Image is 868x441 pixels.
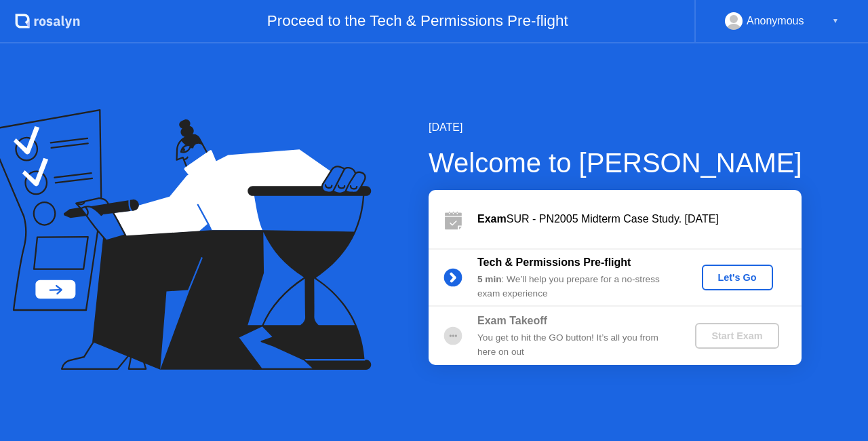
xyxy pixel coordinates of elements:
div: Welcome to [PERSON_NAME] [429,142,802,183]
button: Let's Go [702,265,773,290]
div: SUR - PN2005 Midterm Case Study. [DATE] [477,211,802,227]
div: Anonymous [747,12,804,30]
b: Exam Takeoff [477,315,547,326]
div: [DATE] [429,119,802,136]
b: Exam [477,213,507,225]
b: Tech & Permissions Pre-flight [477,256,631,268]
div: You get to hit the GO button! It’s all you from here on out [477,331,673,359]
div: : We’ll help you prepare for a no-stress exam experience [477,273,673,301]
b: 5 min [477,274,502,284]
div: Let's Go [707,272,768,283]
div: Start Exam [701,330,773,341]
div: ▼ [832,12,839,30]
button: Start Exam [695,323,778,349]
